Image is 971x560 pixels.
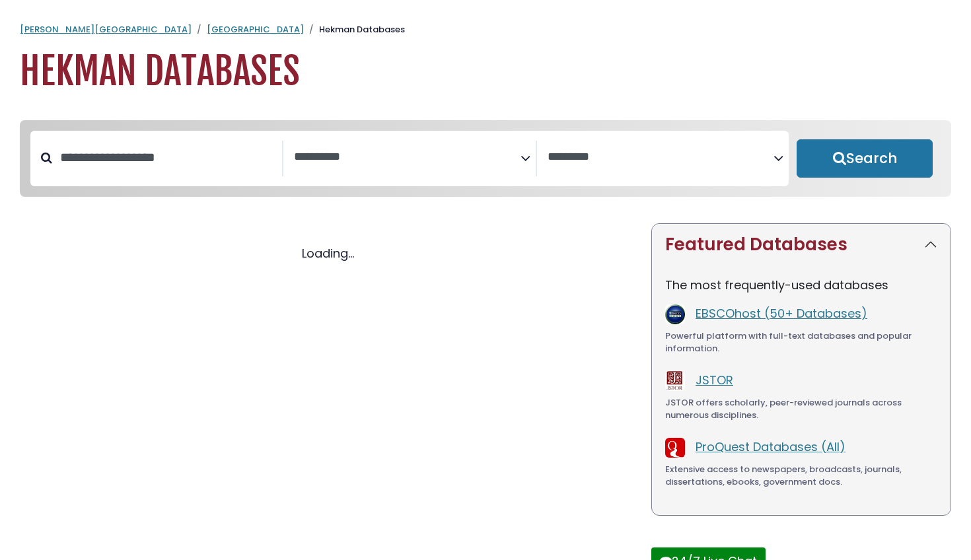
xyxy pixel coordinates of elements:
div: Extensive access to newspapers, broadcasts, journals, dissertations, ebooks, government docs. [665,463,937,489]
h1: Hekman Databases [20,50,951,94]
input: Search database by title or keyword [52,147,282,168]
a: [GEOGRAPHIC_DATA] [207,23,304,36]
div: JSTOR offers scholarly, peer-reviewed journals across numerous disciplines. [665,396,937,422]
a: JSTOR [696,372,733,388]
a: EBSCOhost (50+ Databases) [696,305,867,322]
li: Hekman Databases [304,23,405,36]
a: ProQuest Databases (All) [696,438,845,455]
button: Featured Databases [652,224,951,265]
textarea: Search [294,151,520,164]
nav: Search filters [20,120,951,197]
div: Powerful platform with full-text databases and popular information. [665,330,937,355]
nav: breadcrumb [20,23,951,36]
p: The most frequently-used databases [665,276,937,294]
a: [PERSON_NAME][GEOGRAPHIC_DATA] [20,23,192,36]
div: Loading... [20,244,635,262]
textarea: Search [548,151,773,164]
button: Submit for Search Results [797,139,933,178]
